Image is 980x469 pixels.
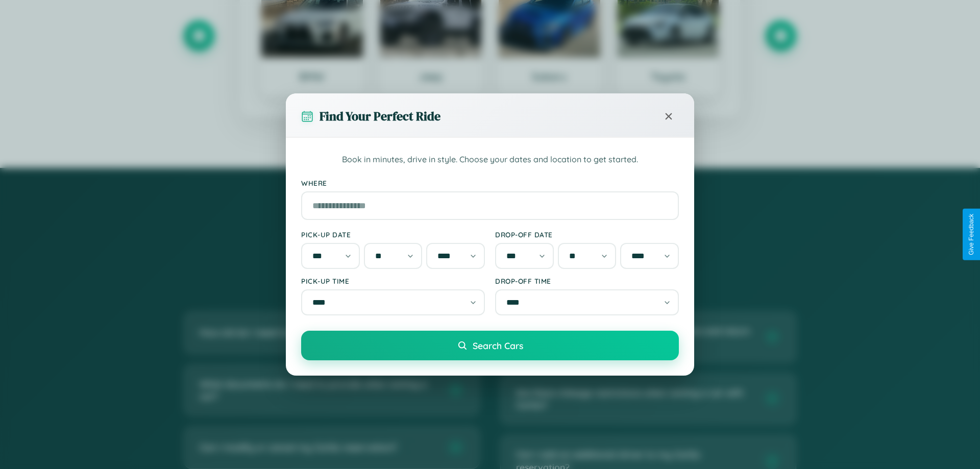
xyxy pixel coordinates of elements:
label: Drop-off Time [495,277,679,285]
label: Drop-off Date [495,230,679,239]
p: Book in minutes, drive in style. Choose your dates and location to get started. [301,153,679,166]
button: Search Cars [301,331,679,360]
label: Pick-up Time [301,277,485,285]
span: Search Cars [473,340,523,351]
label: Pick-up Date [301,230,485,239]
label: Where [301,179,679,187]
h3: Find Your Perfect Ride [320,108,440,125]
